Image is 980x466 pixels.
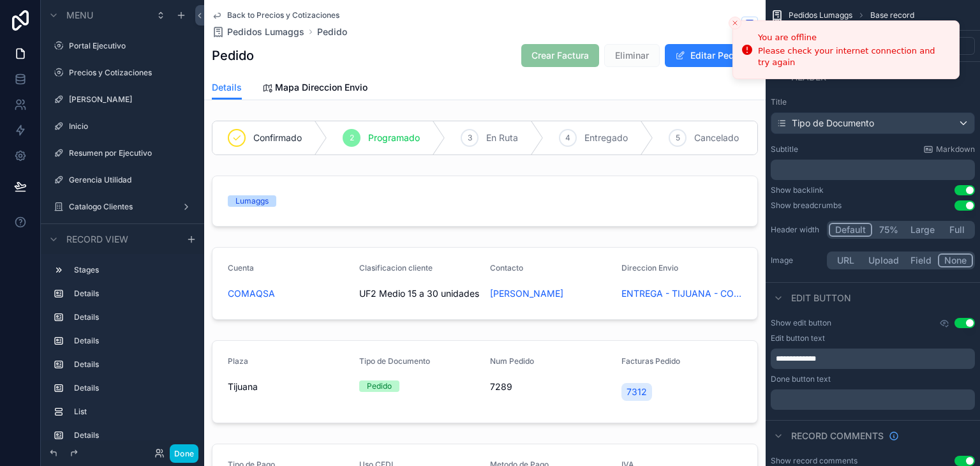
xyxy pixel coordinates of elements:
label: List [74,407,186,417]
label: Inicio [69,121,189,132]
button: Field [905,253,939,267]
label: Stages [74,265,186,275]
div: You are offline [758,31,949,44]
span: Tipo de Documento [792,117,874,130]
div: scrollable content [771,160,975,180]
button: Upload [863,253,905,267]
label: [PERSON_NAME] [69,94,189,105]
span: Record comments [791,430,884,442]
span: Base record [870,10,914,20]
label: Show edit button [771,318,831,328]
button: 75% [872,223,905,237]
span: Markdown [936,144,975,154]
label: Details [74,359,186,370]
label: Header width [771,225,822,235]
span: Pedidos Lumaggs [227,26,304,38]
div: Show backlink [771,185,824,195]
span: Pedidos Lumaggs [789,10,852,20]
button: Large [905,223,940,237]
button: Close toast [729,17,741,29]
label: Details [74,312,186,322]
a: Back to Precios y Cotizaciones [212,10,339,20]
a: Pedido [317,26,347,38]
button: Editar Pedido [665,44,758,67]
label: Portal Ejecutivo [69,41,189,51]
div: Show breadcrumbs [771,200,842,211]
span: Menu [66,9,93,22]
div: scrollable content [41,254,204,440]
a: Details [212,76,242,100]
div: scrollable content [771,389,975,410]
label: Details [74,430,186,440]
h1: Pedido [212,47,254,64]
label: Details [74,289,186,299]
a: Mapa Direccion Envio [262,76,367,101]
span: Details [212,81,242,94]
button: URL [829,253,863,267]
a: Pedidos Lumaggs [212,26,304,38]
span: Record view [66,233,128,246]
button: Default [829,223,872,237]
label: Catalogo Clientes [69,202,171,212]
label: Done button text [771,374,831,384]
div: Please check your internet connection and try again [758,45,949,68]
label: Details [74,336,186,346]
span: Edit button [791,292,851,304]
label: Precios y Cotizaciones [69,68,189,78]
button: Done [170,444,198,463]
label: Details [74,383,186,393]
label: Subtitle [771,144,798,154]
a: Markdown [923,144,975,154]
button: None [938,253,973,267]
label: Title [771,97,975,107]
label: Edit button text [771,333,825,343]
span: Back to Precios y Cotizaciones [227,10,339,20]
label: Image [771,255,822,266]
label: Gerencia Utilidad [69,175,189,185]
button: Tipo de Documento [771,112,975,134]
div: scrollable content [771,349,975,369]
label: Resumen por Ejecutivo [69,148,189,158]
button: Full [940,223,973,237]
span: Mapa Direccion Envio [275,81,367,94]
